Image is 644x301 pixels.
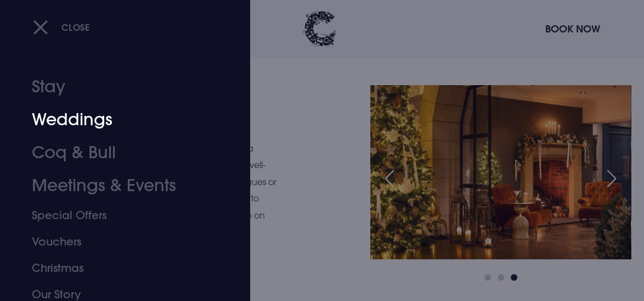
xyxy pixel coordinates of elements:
[32,228,204,255] a: Vouchers
[61,21,90,33] span: Close
[33,16,90,38] button: Close
[32,136,204,169] a: Coq & Bull
[32,255,204,281] a: Christmas
[32,70,204,103] a: Stay
[32,103,204,136] a: Weddings
[32,202,204,228] a: Special Offers
[32,169,204,202] a: Meetings & Events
